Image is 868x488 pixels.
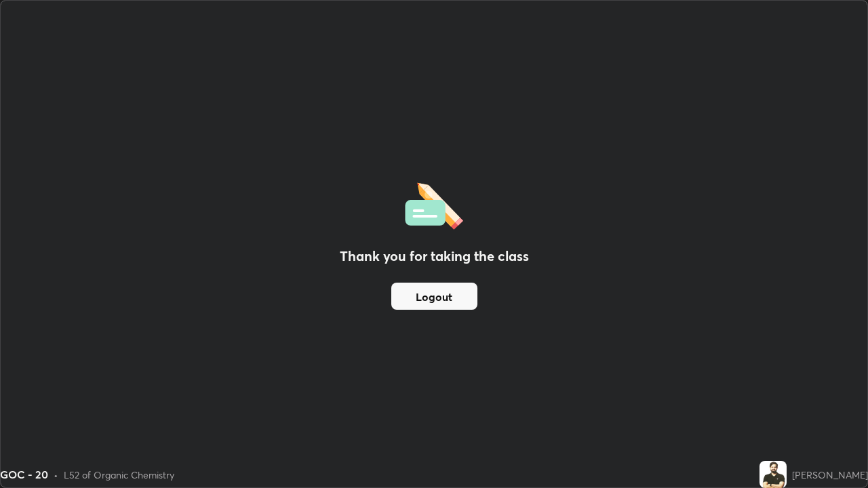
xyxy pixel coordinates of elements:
img: offlineFeedback.1438e8b3.svg [405,178,463,230]
div: [PERSON_NAME] [792,468,868,482]
h2: Thank you for taking the class [340,246,529,266]
div: • [54,468,58,482]
div: L52 of Organic Chemistry [64,468,174,482]
button: Logout [391,283,477,310]
img: 8a736da7029a46d5a3d3110f4503149f.jpg [759,461,787,488]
